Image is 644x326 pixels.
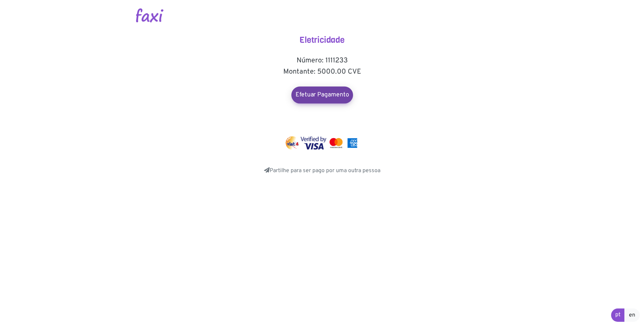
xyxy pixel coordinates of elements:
h5: Montante: 5000.00 CVE [252,68,392,76]
a: pt [611,308,625,322]
a: Partilhe para ser pago por uma outra pessoa [264,167,380,174]
img: mastercard [328,136,344,150]
a: en [624,308,640,322]
h4: Eletricidade [252,35,392,45]
a: Efetuar Pagamento [291,87,353,103]
img: mastercard [346,136,359,150]
img: vinti4 [285,136,299,150]
h5: Número: 1111233 [252,56,392,65]
img: visa [300,136,327,150]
